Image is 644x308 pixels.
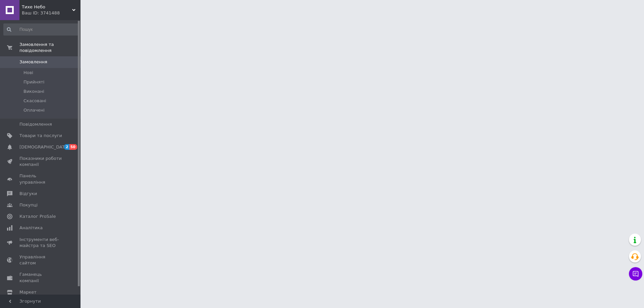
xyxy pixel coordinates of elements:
[3,23,79,36] input: Пошук
[22,10,80,16] div: Ваш ID: 3741488
[23,98,46,104] span: Скасовані
[64,144,69,150] span: 2
[19,59,47,65] span: Замовлення
[19,254,62,266] span: Управління сайтом
[19,271,62,284] span: Гаманець компанії
[19,202,38,208] span: Покупці
[629,267,642,281] button: Чат з покупцем
[19,42,80,54] span: Замовлення та повідомлення
[23,107,45,113] span: Оплачені
[19,289,37,295] span: Маркет
[69,144,77,150] span: 50
[19,144,69,150] span: [DEMOGRAPHIC_DATA]
[19,225,43,231] span: Аналітика
[19,121,52,127] span: Повідомлення
[19,156,62,168] span: Показники роботи компанії
[22,4,72,10] span: Тихе Небо
[19,133,62,139] span: Товари та послуги
[19,213,56,220] span: Каталог ProSale
[19,237,62,249] span: Інструменти веб-майстра та SEO
[19,173,62,185] span: Панель управління
[23,79,44,85] span: Прийняті
[19,191,37,197] span: Відгуки
[23,88,44,95] span: Виконані
[23,70,33,76] span: Нові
